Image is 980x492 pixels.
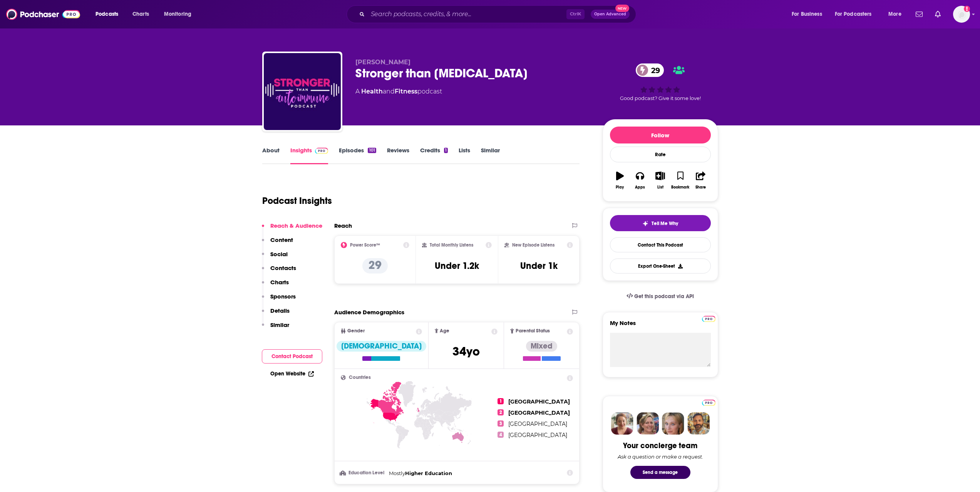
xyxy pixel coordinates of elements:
img: Sydney Profile [611,412,633,435]
span: Countries [349,375,371,380]
span: Charts [132,9,149,20]
button: Send a message [630,466,690,479]
button: Share [690,167,710,194]
span: New [615,5,629,12]
svg: Add a profile image [964,6,970,12]
button: open menu [90,8,128,20]
button: Export One-Sheet [610,259,711,274]
a: Get this podcast via API [620,287,700,306]
img: Podchaser Pro [315,148,328,154]
a: Show notifications dropdown [913,8,926,21]
img: Podchaser Pro [702,316,715,322]
div: 29Good podcast? Give it some love! [603,58,718,106]
div: Apps [635,185,645,190]
button: Contact Podcast [262,349,322,364]
span: More [888,9,901,20]
img: tell me why sparkle [642,220,648,227]
h3: Education Level [341,470,386,475]
div: Share [695,185,706,190]
span: Mostly [389,470,405,476]
button: Bookmark [670,167,690,194]
span: 1 [498,398,504,404]
button: Contacts [262,264,296,279]
div: [DEMOGRAPHIC_DATA] [337,341,426,352]
p: Similar [270,321,289,329]
h3: Under 1.2k [435,260,479,272]
button: Play [610,167,630,194]
span: Tell Me Why [652,220,678,227]
a: Charts [127,8,154,20]
a: Lists [459,147,470,164]
button: open menu [830,8,883,20]
a: Credits1 [420,147,448,164]
div: Rate [610,147,711,162]
span: For Podcasters [835,9,872,20]
a: InsightsPodchaser Pro [290,147,328,164]
p: 29 [362,258,388,274]
img: User Profile [953,6,970,23]
span: and [383,88,395,95]
button: open menu [883,8,911,20]
button: Social [262,250,288,265]
div: A podcast [355,87,442,96]
div: 1 [444,148,448,153]
span: 2 [498,409,504,415]
span: Get this podcast via API [634,293,694,300]
button: Open AdvancedNew [591,10,630,19]
a: Open Website [270,370,314,377]
p: Reach & Audience [270,222,322,229]
p: Details [270,307,290,314]
a: Stronger than Autoimmune [264,53,341,130]
div: Play [616,185,624,190]
h3: Under 1k [520,260,558,272]
span: Open Advanced [594,12,626,16]
h2: Reach [334,222,352,229]
a: Pro website [702,399,715,406]
button: List [650,167,670,194]
span: 29 [643,63,664,77]
button: Content [262,236,293,250]
span: Monitoring [164,9,191,20]
button: Apps [630,167,650,194]
span: For Business [792,9,822,20]
span: Age [440,329,449,334]
div: 101 [368,148,376,153]
a: 29 [636,63,664,77]
span: [GEOGRAPHIC_DATA] [508,398,570,405]
h2: Total Monthly Listens [430,242,473,248]
img: Podchaser - Follow, Share and Rate Podcasts [6,7,80,22]
span: Good podcast? Give it some love! [620,95,701,101]
button: Sponsors [262,293,296,307]
span: 34 yo [452,344,480,359]
span: Ctrl K [566,9,585,19]
a: Fitness [395,88,417,95]
span: Parental Status [516,329,550,334]
h2: Audience Demographics [334,309,404,316]
p: Charts [270,279,289,286]
input: Search podcasts, credits, & more... [368,8,566,20]
span: 4 [498,432,504,438]
button: Show profile menu [953,6,970,23]
span: Logged in as mtraynor [953,6,970,23]
img: Jon Profile [687,412,710,435]
span: [GEOGRAPHIC_DATA] [508,420,567,427]
span: [GEOGRAPHIC_DATA] [508,409,570,416]
label: My Notes [610,319,711,333]
p: Content [270,236,293,243]
a: About [262,147,280,164]
button: open menu [159,8,201,20]
div: Search podcasts, credits, & more... [354,5,643,23]
a: Health [361,88,383,95]
span: Higher Education [405,470,452,476]
span: Gender [347,329,365,334]
a: Similar [481,147,500,164]
div: Your concierge team [623,441,697,450]
button: tell me why sparkleTell Me Why [610,215,711,231]
button: Details [262,307,290,321]
span: [PERSON_NAME] [355,58,410,66]
span: [GEOGRAPHIC_DATA] [508,432,567,439]
p: Contacts [270,264,296,272]
button: open menu [786,8,832,20]
a: Episodes101 [339,147,376,164]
